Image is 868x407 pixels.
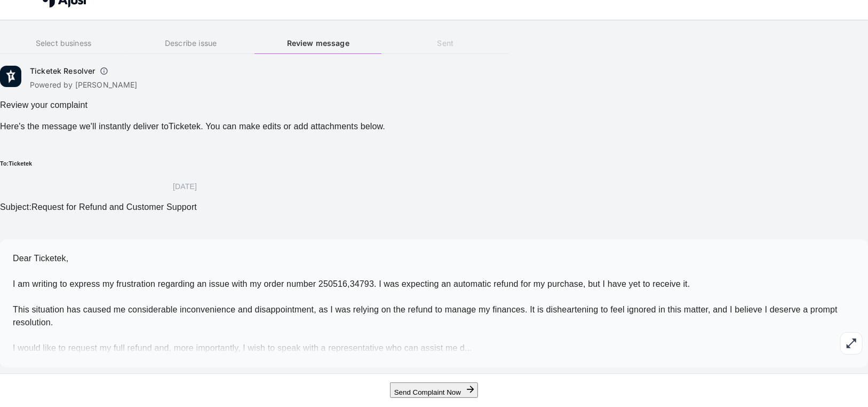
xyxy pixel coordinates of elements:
[382,37,509,49] h6: Sent
[30,80,138,90] p: Powered by [PERSON_NAME]
[254,37,381,49] h6: Review message
[128,37,254,49] h6: Describe issue
[13,254,838,353] span: Dear Ticketek, I am writing to express my frustration regarding an issue with my order number 250...
[30,66,95,76] h6: Ticketek Resolver
[390,382,478,398] button: Send Complaint Now
[465,343,472,353] span: ...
